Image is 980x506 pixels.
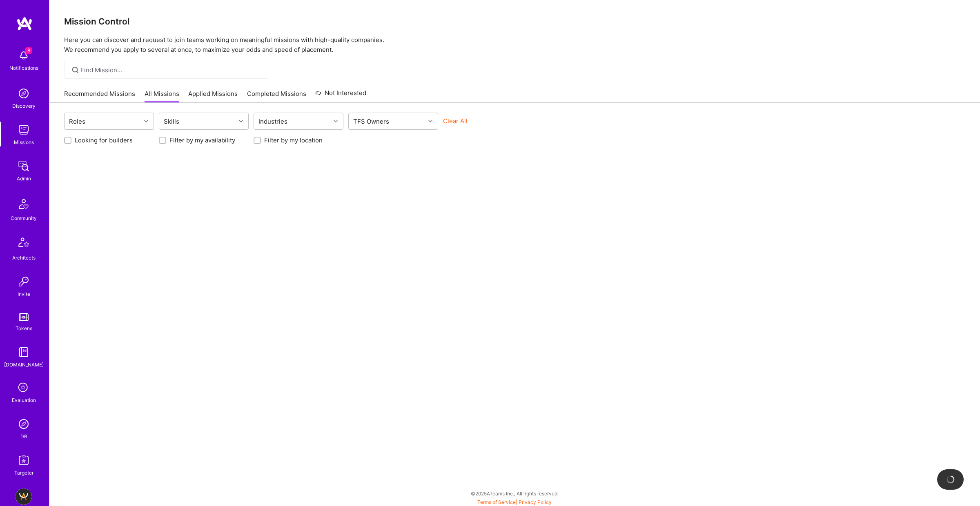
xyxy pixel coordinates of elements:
img: teamwork [16,122,32,138]
div: Architects [12,253,36,262]
div: Industries [256,115,290,127]
h3: Mission Control [64,16,965,27]
img: Skill Targeter [16,452,32,468]
div: Invite [18,290,30,298]
div: © 2025 ATeams Inc., All rights reserved. [49,483,980,504]
img: Architects [14,234,33,253]
a: All Missions [145,89,179,103]
div: DB [20,432,27,441]
div: Skills [162,115,181,127]
button: Clear All [443,117,468,125]
a: Terms of Service [477,499,516,505]
img: logo [16,16,33,31]
img: Invite [16,273,32,290]
div: [DOMAIN_NAME] [4,360,44,369]
i: icon Chevron [428,119,432,123]
i: icon SelectionTeam [16,380,31,396]
div: Targeter [14,468,33,477]
img: BuildTeam [16,488,32,505]
span: | [477,499,552,505]
a: Recommended Missions [64,89,135,103]
img: admin teamwork [16,158,32,174]
i: icon SearchGrey [71,65,80,75]
div: Notifications [9,64,38,72]
div: TFS Owners [351,115,391,127]
div: Evaluation [12,396,36,404]
img: Community [14,194,33,214]
label: Looking for builders [75,136,133,144]
div: Admin [17,174,31,183]
a: Applied Missions [188,89,238,103]
div: Roles [67,115,87,127]
div: Discovery [12,102,36,110]
img: Admin Search [16,416,32,432]
label: Filter by my location [264,136,323,144]
span: 8 [25,47,32,54]
img: guide book [16,344,32,360]
p: Here you can discover and request to join teams working on meaningful missions with high-quality ... [64,35,965,55]
label: Filter by my availability [169,136,235,144]
a: BuildTeam [13,488,34,505]
a: Not Interested [315,88,366,103]
i: icon Chevron [239,119,243,123]
img: loading [945,474,956,485]
img: tokens [19,313,29,321]
a: Privacy Policy [519,499,552,505]
div: Missions [14,138,34,146]
i: icon Chevron [144,119,148,123]
div: Community [11,214,37,222]
input: Find Mission... [80,66,262,74]
div: Tokens [16,324,32,333]
a: Completed Missions [247,89,306,103]
i: icon Chevron [334,119,338,123]
img: bell [16,47,32,64]
img: discovery [16,85,32,102]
